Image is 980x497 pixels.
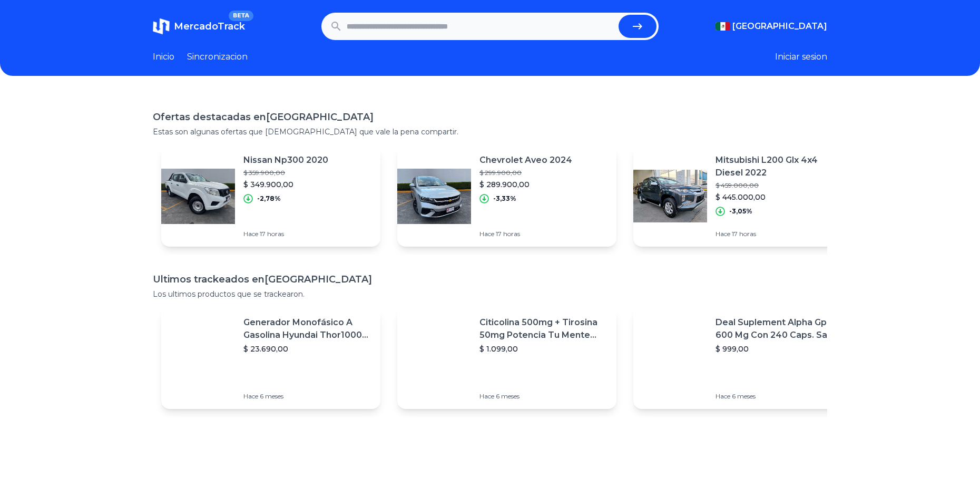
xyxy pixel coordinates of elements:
[479,230,572,238] p: Hace 17 horas
[397,308,616,409] a: Featured imageCiticolina 500mg + Tirosina 50mg Potencia Tu Mente (120caps) Sabor Sin Sabor$ 1.099...
[633,321,707,395] img: Featured image
[174,21,245,32] span: MercadoTrack
[243,344,372,354] p: $ 23.690,00
[493,194,516,203] p: -3,33%
[716,392,844,401] p: Hace 6 meses
[479,392,608,401] p: Hace 6 meses
[479,316,608,342] p: Citicolina 500mg + Tirosina 50mg Potencia Tu Mente (120caps) Sabor Sin Sabor
[479,169,572,177] p: $ 299.900,00
[633,159,707,233] img: Featured image
[716,181,844,190] p: $ 459.000,00
[716,22,730,31] img: Mexico
[243,230,328,238] p: Hace 17 horas
[775,51,827,63] button: Iniciar sesion
[153,289,827,299] p: Los ultimos productos que se trackearon.
[153,126,827,137] p: Estas son algunas ofertas que [DEMOGRAPHIC_DATA] que vale la pena compartir.
[161,308,380,409] a: Featured imageGenerador Monofásico A Gasolina Hyundai Thor10000 P 11.5 Kw$ 23.690,00Hace 6 meses
[716,344,844,354] p: $ 999,00
[397,321,471,395] img: Featured image
[187,51,248,63] a: Sincronizacion
[243,392,372,401] p: Hace 6 meses
[732,20,827,33] span: [GEOGRAPHIC_DATA]
[716,316,844,342] p: Deal Suplement Alpha Gpc 600 Mg Con 240 Caps. Salud Cerebral Sabor S/n
[229,11,253,21] span: BETA
[729,207,752,216] p: -3,05%
[397,159,471,233] img: Featured image
[716,230,844,238] p: Hace 17 horas
[479,179,572,190] p: $ 289.900,00
[161,159,235,233] img: Featured image
[161,321,235,395] img: Featured image
[479,344,608,354] p: $ 1.099,00
[153,110,827,124] h1: Ofertas destacadas en [GEOGRAPHIC_DATA]
[633,308,852,409] a: Featured imageDeal Suplement Alpha Gpc 600 Mg Con 240 Caps. Salud Cerebral Sabor S/n$ 999,00Hace ...
[243,169,328,177] p: $ 359.900,00
[716,192,844,202] p: $ 445.000,00
[243,316,372,342] p: Generador Monofásico A Gasolina Hyundai Thor10000 P 11.5 Kw
[153,18,170,35] img: MercadoTrack
[153,272,827,287] h1: Ultimos trackeados en [GEOGRAPHIC_DATA]
[716,20,827,33] button: [GEOGRAPHIC_DATA]
[257,194,281,203] p: -2,78%
[397,145,616,247] a: Featured imageChevrolet Aveo 2024$ 299.900,00$ 289.900,00-3,33%Hace 17 horas
[716,154,844,179] p: Mitsubishi L200 Glx 4x4 Diesel 2022
[243,154,328,167] p: Nissan Np300 2020
[243,179,328,190] p: $ 349.900,00
[153,51,174,63] a: Inicio
[633,145,852,247] a: Featured imageMitsubishi L200 Glx 4x4 Diesel 2022$ 459.000,00$ 445.000,00-3,05%Hace 17 horas
[153,18,245,35] a: MercadoTrackBETA
[161,145,380,247] a: Featured imageNissan Np300 2020$ 359.900,00$ 349.900,00-2,78%Hace 17 horas
[479,154,572,167] p: Chevrolet Aveo 2024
